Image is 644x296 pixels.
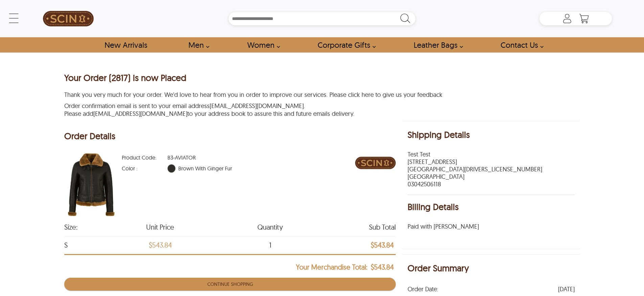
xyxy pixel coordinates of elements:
h1: Your Order (2817) is now Placed [64,73,579,84]
strong: Your Merchandise Total $543.84 [296,264,394,271]
a: [EMAIL_ADDRESS][DOMAIN_NAME] [210,102,304,110]
a: [EMAIL_ADDRESS][DOMAIN_NAME] [93,110,187,118]
a: Shopping Cart [577,14,591,24]
div: [DATE] [558,286,575,293]
span: Unit Price [119,224,202,231]
span: $543.84 [371,264,394,271]
div: Product Code Product Code B3-AVIATOR [122,154,196,161]
div: First Name Test Last Name Test Address 3030 N Rocky Point Dr. City and State Tampa British Columb... [408,151,574,188]
a: Shop New Arrivals [97,37,155,52]
span: Please add [64,110,93,118]
a: Shop Women Leather Jackets [239,37,284,52]
button: Continue Shopping [64,278,396,291]
h1: Order Details [64,131,115,143]
span: to your address book to assure this and future emails delivery. [187,110,354,118]
a: shop men's leather jackets [181,37,213,52]
span: Your Merchandise Total: [296,264,367,271]
h1: Order Summary [408,263,574,275]
span: Size S [64,242,147,249]
span: Sub Total [313,224,396,231]
h1: Billing Details [408,202,574,213]
a: Shop Leather Bags [406,37,467,52]
span: Order confirmation email is sent to your email address [64,102,210,110]
li: Order Date Aug 29th, 2025 [408,284,574,294]
img: Brand Logo Shopping Cart Image [355,151,396,175]
h1: Shipping Details [408,130,574,141]
strong: subTotal $543.84 [371,242,394,249]
span: Product Code : [122,154,167,161]
span: quantity 1 [229,242,312,249]
span: Color : [122,165,167,172]
a: SCIN [32,3,105,34]
a: contact-us [493,37,547,52]
p: Test Test [STREET_ADDRESS] [GEOGRAPHIC_DATA][DRIVERS_LICENSE_NUMBER] [GEOGRAPHIC_DATA] 03042506118 [408,151,574,188]
span: Brown With Ginger Fur [178,165,232,172]
div: . [64,102,579,118]
img: SCIN [43,3,94,34]
div: Order Date: [408,286,438,293]
img: scin-13093w-brownwithgingerfur.jpg [64,151,118,218]
div: Thank you very much for your order. We'd love to hear from you in order to improve our services. ... [64,91,579,99]
span: B3-AVIATOR [167,154,196,161]
a: Shop Leather Corporate Gifts [310,37,379,52]
span: Size: [64,224,147,231]
span: , Unit Price $543.84 [149,241,172,249]
span: Quantity [229,224,312,231]
p: Paid with Paylater [408,223,574,230]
